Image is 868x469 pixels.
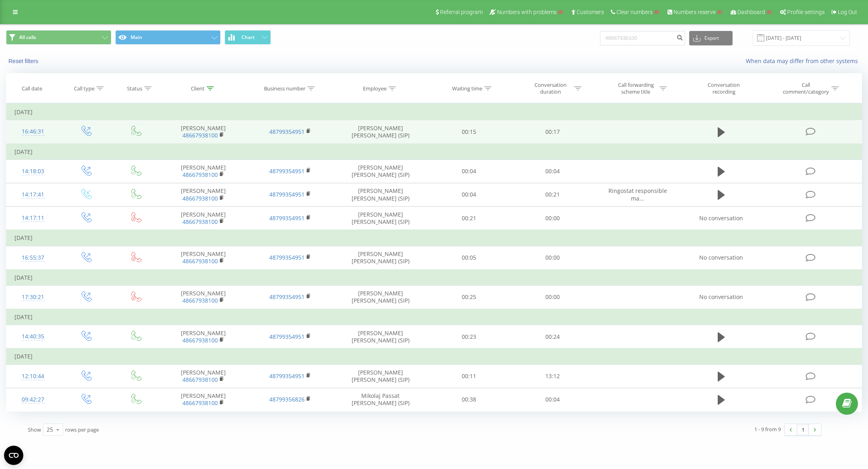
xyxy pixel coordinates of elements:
[182,195,218,202] a: 48667938100
[22,85,42,92] div: Call date
[264,85,305,92] div: Business number
[115,30,221,45] button: Main
[427,120,511,144] td: 00:15
[65,426,99,433] span: rows per page
[160,160,247,183] td: [PERSON_NAME]
[269,372,305,380] a: 48799354951
[511,160,594,183] td: 00:04
[577,9,604,15] span: Customers
[269,167,305,175] a: 48799354951
[334,246,427,270] td: [PERSON_NAME] [PERSON_NAME] (SIP)
[334,120,427,144] td: [PERSON_NAME] [PERSON_NAME] (SIP)
[427,365,511,388] td: 00:11
[47,426,53,434] div: 25
[600,31,685,45] input: Search by number
[6,270,862,286] td: [DATE]
[14,210,52,226] div: 14:17:11
[160,120,247,144] td: [PERSON_NAME]
[511,183,594,206] td: 00:21
[269,214,305,222] a: 48799354951
[14,392,52,408] div: 09:42:27
[334,325,427,349] td: [PERSON_NAME] [PERSON_NAME] (SIP)
[674,9,716,15] span: Numbers reserve
[699,214,743,222] span: No conversation
[225,30,271,45] button: Chart
[182,336,218,344] a: 48667938100
[182,297,218,304] a: 48667938100
[511,365,594,388] td: 13:12
[427,183,511,206] td: 00:04
[160,325,247,349] td: [PERSON_NAME]
[160,388,247,411] td: [PERSON_NAME]
[698,82,750,95] div: Conversation recording
[334,207,427,230] td: [PERSON_NAME] [PERSON_NAME] (SIP)
[754,425,781,433] div: 1 - 9 from 9
[427,285,511,309] td: 00:25
[14,164,52,179] div: 14:18:03
[737,9,765,15] span: Dashboard
[269,190,305,198] a: 48799354951
[182,131,218,139] a: 48667938100
[511,388,594,411] td: 00:04
[497,9,557,15] span: Numbers with problems
[334,285,427,309] td: [PERSON_NAME] [PERSON_NAME] (SIP)
[182,218,218,225] a: 48667938100
[838,9,857,15] span: Log Out
[6,144,862,160] td: [DATE]
[6,348,862,365] td: [DATE]
[160,207,247,230] td: [PERSON_NAME]
[427,160,511,183] td: 00:04
[782,82,829,95] div: Call comment/category
[160,183,247,206] td: [PERSON_NAME]
[14,187,52,203] div: 14:17:41
[269,254,305,261] a: 48799354951
[334,388,427,411] td: Mikolaj Passat [PERSON_NAME] (SIP)
[797,424,809,435] a: 1
[363,85,387,92] div: Employee
[746,57,862,65] a: When data may differ from other systems
[452,85,482,92] div: Waiting time
[334,365,427,388] td: [PERSON_NAME] [PERSON_NAME] (SIP)
[14,369,52,384] div: 12:10:44
[182,171,218,178] a: 48667938100
[14,289,52,305] div: 17:30:21
[6,309,862,325] td: [DATE]
[427,207,511,230] td: 00:21
[242,35,255,40] span: Chart
[269,293,305,301] a: 48799354951
[269,333,305,340] a: 48799354951
[427,246,511,270] td: 00:05
[511,207,594,230] td: 00:00
[6,30,111,45] button: All calls
[191,85,205,92] div: Client
[14,250,52,266] div: 16:55:37
[182,399,218,407] a: 48667938100
[14,124,52,139] div: 16:46:31
[699,254,743,261] span: No conversation
[6,230,862,246] td: [DATE]
[182,257,218,265] a: 48667938100
[269,128,305,135] a: 48799354951
[616,9,653,15] span: Clear numbers
[689,31,733,45] button: Export
[427,325,511,349] td: 00:23
[269,395,305,403] a: 48799356826
[608,187,667,202] span: Ringostat responsible ma...
[787,9,825,15] span: Profile settings
[6,104,862,120] td: [DATE]
[511,246,594,270] td: 00:00
[19,34,36,41] span: All calls
[182,376,218,383] a: 48667938100
[28,426,41,433] span: Show
[511,285,594,309] td: 00:00
[699,293,743,301] span: No conversation
[4,446,23,465] button: Open CMP widget
[160,246,247,270] td: [PERSON_NAME]
[511,120,594,144] td: 00:17
[14,329,52,344] div: 14:40:35
[440,9,483,15] span: Referral program
[529,82,572,95] div: Conversation duration
[511,325,594,349] td: 00:24
[127,85,142,92] div: Status
[614,82,657,95] div: Call forwarding scheme title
